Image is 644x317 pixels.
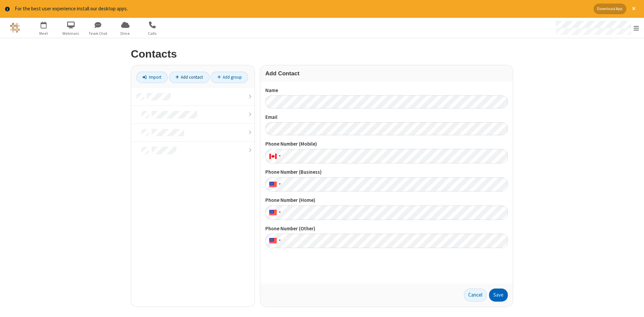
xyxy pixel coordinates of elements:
[549,18,644,38] div: Open menu
[265,177,283,192] div: United States: + 1
[265,206,283,220] div: United States: + 1
[594,4,626,14] button: Download App
[265,168,508,176] label: Phone Number (Business)
[489,289,508,302] button: Save
[265,225,508,233] label: Phone Number (Other)
[265,149,283,163] div: Canada: + 1
[265,234,283,248] div: United States: + 1
[265,196,508,204] label: Phone Number (Home)
[265,70,508,77] h3: Add Contact
[140,30,165,36] span: Calls
[15,5,589,13] div: For the best user experience install our desktop apps.
[2,18,28,38] button: Logo
[464,289,487,302] a: Cancel
[211,72,248,83] a: Add group
[265,87,508,94] label: Name
[265,113,508,121] label: Email
[58,30,84,36] span: Webinars
[169,72,210,83] a: Add contact
[136,72,168,83] a: Import
[113,30,138,36] span: Drive
[629,4,639,14] button: Close alert
[10,23,20,33] img: QA Selenium DO NOT DELETE OR CHANGE
[31,30,56,36] span: Meet
[131,48,513,60] h2: Contacts
[265,140,508,148] label: Phone Number (Mobile)
[627,300,639,312] iframe: Chat
[86,30,111,36] span: Team Chat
